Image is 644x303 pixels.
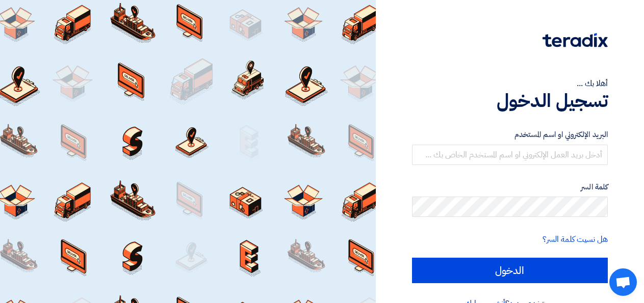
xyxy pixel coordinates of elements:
[412,145,608,165] input: أدخل بريد العمل الإلكتروني او اسم المستخدم الخاص بك ...
[412,129,608,141] label: البريد الإلكتروني او اسم المستخدم
[412,77,608,90] div: أهلا بك ...
[543,33,608,47] img: Teradix logo
[543,233,608,245] a: هل نسيت كلمة السر؟
[412,90,608,112] h1: تسجيل الدخول
[412,181,608,193] label: كلمة السر
[609,268,637,296] div: Open chat
[412,258,608,283] input: الدخول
